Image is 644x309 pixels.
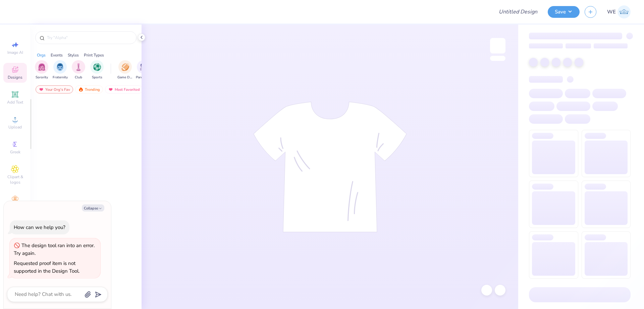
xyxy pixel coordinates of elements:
div: The design tool ran into an error. Try again. [14,242,95,257]
button: filter button [72,60,85,80]
div: filter for Sports [90,60,104,80]
span: Clipart & logos [3,174,27,185]
img: Sorority Image [38,63,46,71]
div: filter for Club [72,60,85,80]
button: Collapse [82,204,104,211]
div: Styles [68,52,79,58]
img: Game Day Image [121,63,129,71]
div: filter for Sorority [35,60,48,80]
div: filter for Fraternity [53,60,68,80]
button: filter button [136,60,151,80]
span: Greek [10,149,20,155]
img: most_fav.gif [39,87,44,92]
img: trending.gif [78,87,84,92]
input: Try "Alpha" [46,34,132,41]
img: Parent's Weekend Image [140,63,148,71]
div: Print Types [84,52,104,58]
img: Club Image [75,63,82,71]
img: Fraternity Image [56,63,64,71]
div: Requested proof item is not supported in the Design Tool. [14,260,79,274]
span: WE [607,8,616,16]
span: Game Day [117,75,133,80]
span: Designs [8,75,22,80]
img: Sports Image [93,63,101,71]
span: Sorority [36,75,48,80]
button: filter button [53,60,68,80]
button: filter button [35,60,48,80]
span: Add Text [7,100,23,105]
img: tee-skeleton.svg [253,102,407,232]
button: filter button [117,60,133,80]
span: Parent's Weekend [136,75,151,80]
span: Sports [92,75,102,80]
span: Image AI [7,50,23,55]
a: WE [607,5,631,18]
div: Events [51,52,63,58]
div: filter for Parent's Weekend [136,60,151,80]
div: filter for Game Day [117,60,133,80]
div: How can we help you? [14,224,65,231]
img: Werrine Empeynado [618,5,631,18]
div: Your Org's Fav [36,85,73,93]
div: Orgs [37,52,46,58]
div: Trending [75,85,103,93]
span: Club [75,75,82,80]
span: Fraternity [53,75,68,80]
img: most_fav.gif [108,87,113,92]
button: filter button [90,60,104,80]
input: Untitled Design [493,5,543,18]
span: Upload [8,124,22,130]
button: Save [548,6,580,18]
div: Most Favorited [105,85,143,93]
